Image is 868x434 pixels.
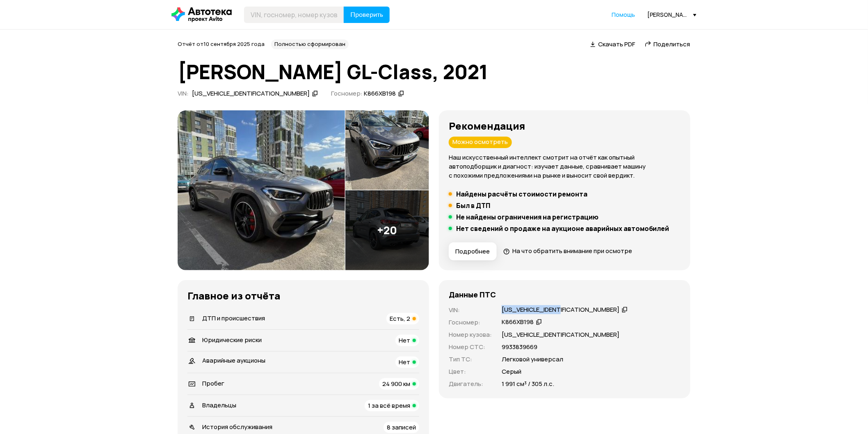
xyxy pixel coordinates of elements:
[449,379,492,388] p: Двигатель :
[502,306,619,314] div: [US_VEHICLE_IDENTIFICATION_NUMBER]
[244,7,344,23] input: VIN, госномер, номер кузова
[178,40,265,48] span: Отчёт от 10 сентября 2025 года
[449,343,492,352] p: Номер СТС :
[645,40,690,48] a: Поделиться
[590,40,635,48] a: Скачать PDF
[399,336,410,345] span: Нет
[449,367,492,376] p: Цвет :
[202,379,224,388] span: Пробег
[449,137,512,148] div: Можно осмотреть
[449,242,497,260] button: Подробнее
[456,190,587,198] h5: Найдены расчёты стоимости ремонта
[502,355,563,364] p: Легковой универсал
[449,120,681,132] h3: Рекомендация
[449,306,492,315] p: VIN :
[202,401,236,409] span: Владельцы
[502,343,537,352] p: 9933839669
[187,290,419,302] h3: Главное из отчёта
[271,39,349,49] div: Полностью сформирован
[654,40,690,48] span: Поделиться
[344,7,390,23] button: Проверить
[502,367,521,376] p: Серый
[202,314,265,322] span: ДТП и происшествия
[178,89,189,98] span: VIN :
[331,89,363,98] span: Госномер:
[364,89,396,98] div: К866ХВ198
[502,318,534,327] div: К866ХВ198
[612,11,635,19] a: Помощь
[598,40,635,48] span: Скачать PDF
[449,318,492,327] p: Госномер :
[503,247,632,255] a: На что обратить внимание при осмотре
[449,153,681,180] p: Наш искусственный интеллект смотрит на отчёт как опытный автоподборщик и диагност: изучает данные...
[455,247,490,256] span: Подробнее
[390,314,410,323] span: Есть, 2
[368,401,410,410] span: 1 за всё время
[456,213,598,221] h5: Не найдены ограничения на регистрацию
[449,355,492,364] p: Тип ТС :
[456,201,490,210] h5: Был в ДТП
[502,379,554,388] p: 1 991 см³ / 305 л.с.
[502,330,619,339] p: [US_VEHICLE_IDENTIFICATION_NUMBER]
[202,423,272,431] span: История обслуживания
[512,247,632,255] span: На что обратить внимание при осмотре
[202,356,265,365] span: Аварийные аукционы
[399,358,410,366] span: Нет
[382,379,410,388] span: 24 900 км
[350,11,383,18] span: Проверить
[192,89,310,98] div: [US_VEHICLE_IDENTIFICATION_NUMBER]
[647,11,697,18] div: [PERSON_NAME][EMAIL_ADDRESS][DOMAIN_NAME]
[387,423,416,432] span: 8 записей
[456,224,669,233] h5: Нет сведений о продаже на аукционе аварийных автомобилей
[449,290,496,299] h4: Данные ПТС
[178,61,690,83] h1: [PERSON_NAME] GL-Class, 2021
[202,336,262,344] span: Юридические риски
[449,330,492,339] p: Номер кузова :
